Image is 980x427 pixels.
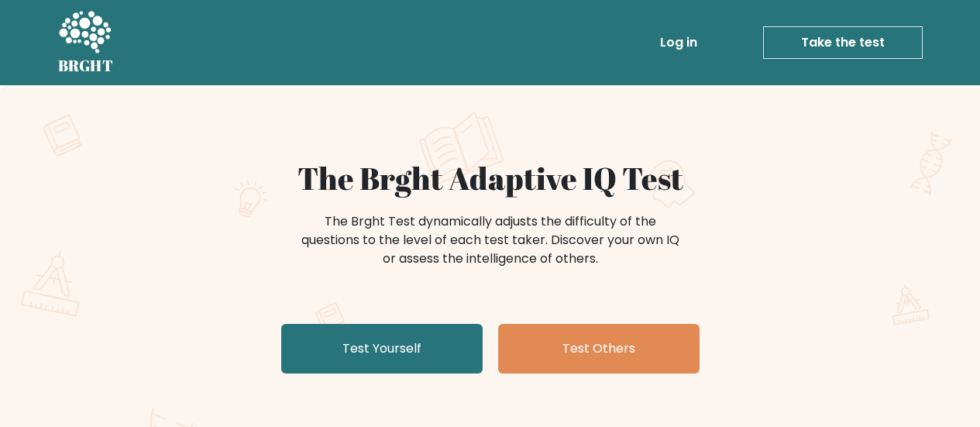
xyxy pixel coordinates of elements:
h1: The Brght Adaptive IQ Test [112,160,868,197]
div: The Brght Test dynamically adjusts the difficulty of the questions to the level of each test take... [297,212,684,268]
a: Test Others [498,324,700,374]
h5: BRGHT [58,57,114,75]
a: BRGHT [58,6,114,79]
a: Test Yourself [281,324,483,374]
a: Log in [654,27,703,58]
a: Take the test [763,26,923,59]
